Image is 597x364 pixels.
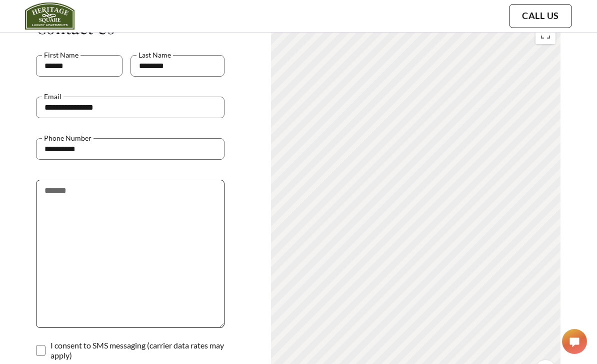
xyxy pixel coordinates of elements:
button: Call Us [509,4,572,28]
h1: Contact Us [36,17,225,39]
a: Call Us [522,11,559,22]
button: Toggle fullscreen view [535,24,555,44]
span: I consent to SMS messaging (carrier data rates may apply) [50,340,224,360]
img: heritage_square_logo.jpg [25,3,74,30]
